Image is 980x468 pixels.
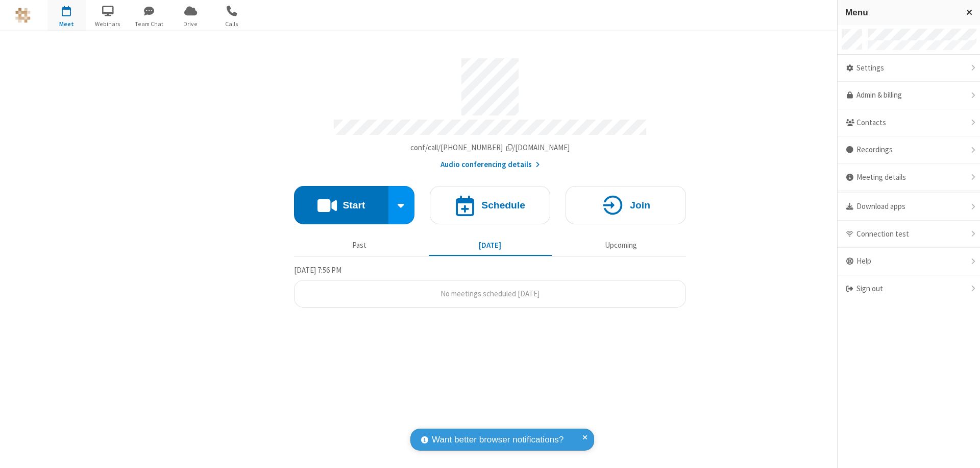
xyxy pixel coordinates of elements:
span: Copy my meeting room link [410,143,570,152]
section: Today's Meetings [294,264,686,308]
a: Admin & billing [838,82,980,109]
button: Audio conferencing details [440,159,540,171]
button: Copy my meeting room linkCopy my meeting room link [410,142,570,154]
button: Upcoming [559,236,682,255]
span: [DATE] 7:56 PM [294,265,341,275]
img: QA Selenium DO NOT DELETE OR CHANGE [15,8,31,23]
span: No meetings scheduled [DATE] [440,289,540,298]
span: Webinars [89,19,127,29]
div: Recordings [838,136,980,164]
button: Past [298,236,421,255]
div: Settings [838,55,980,82]
span: Calls [213,19,251,29]
span: Drive [171,19,210,29]
span: Want better browser notifications? [432,433,563,447]
iframe: Chat [954,441,972,461]
button: Schedule [430,186,550,224]
span: Meet [47,19,86,29]
h3: Menu [845,8,957,17]
div: Connection test [838,221,980,248]
span: Team Chat [130,19,168,29]
button: Join [566,186,686,224]
h4: Start [342,200,365,210]
div: Download apps [838,193,980,221]
button: [DATE] [429,236,552,255]
button: Start [294,186,388,224]
div: Contacts [838,109,980,137]
h4: Schedule [481,200,525,210]
section: Account details [294,51,686,171]
div: Meeting details [838,164,980,192]
h4: Join [630,200,650,210]
div: Start conference options [388,186,415,224]
div: Help [838,248,980,275]
div: Sign out [838,275,980,302]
